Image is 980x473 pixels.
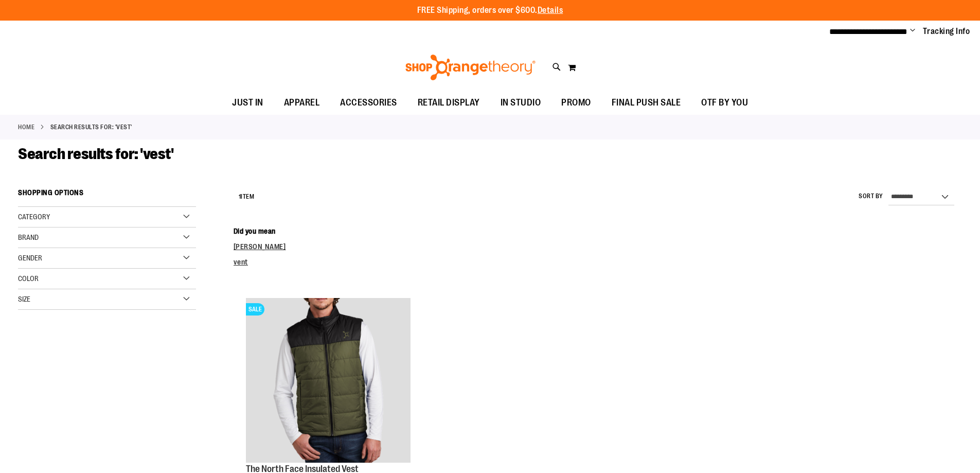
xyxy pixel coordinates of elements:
a: Home [18,122,34,132]
a: FINAL PUSH SALE [601,91,691,115]
span: Brand [18,233,39,241]
a: Details [538,6,563,15]
a: [PERSON_NAME] [234,242,286,251]
img: Product image for The North Face Insulated Vest [246,298,411,463]
a: IN STUDIO [490,91,551,115]
button: Account menu [910,26,915,37]
a: ACCESSORIES [330,91,407,115]
span: JUST IN [232,91,263,114]
span: Gender [18,254,42,262]
span: Search results for: 'vest' [18,145,173,163]
a: OTF BY YOU [691,91,758,115]
span: Color [18,274,39,283]
span: PROMO [561,91,591,114]
span: APPAREL [284,91,320,114]
span: 1 [239,193,241,200]
label: Sort By [859,192,883,201]
h2: Item [239,189,255,205]
a: RETAIL DISPLAY [407,91,490,115]
span: FINAL PUSH SALE [612,91,681,114]
a: Tracking Info [923,26,970,37]
span: OTF BY YOU [701,91,748,114]
a: PROMO [551,91,601,115]
span: Category [18,213,50,221]
span: IN STUDIO [501,91,541,114]
span: Size [18,295,30,303]
a: Product image for The North Face Insulated VestSALE [246,298,411,464]
a: JUST IN [222,91,274,115]
span: SALE [246,303,264,316]
img: Shop Orangetheory [404,55,537,80]
p: FREE Shipping, orders over $600. [417,5,563,16]
strong: Search results for: 'vest' [50,122,132,132]
strong: Shopping Options [18,184,196,207]
span: ACCESSORIES [340,91,397,114]
dt: Did you mean [234,226,962,236]
a: vent [234,258,248,266]
span: RETAIL DISPLAY [418,91,480,114]
a: APPAREL [274,91,330,115]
